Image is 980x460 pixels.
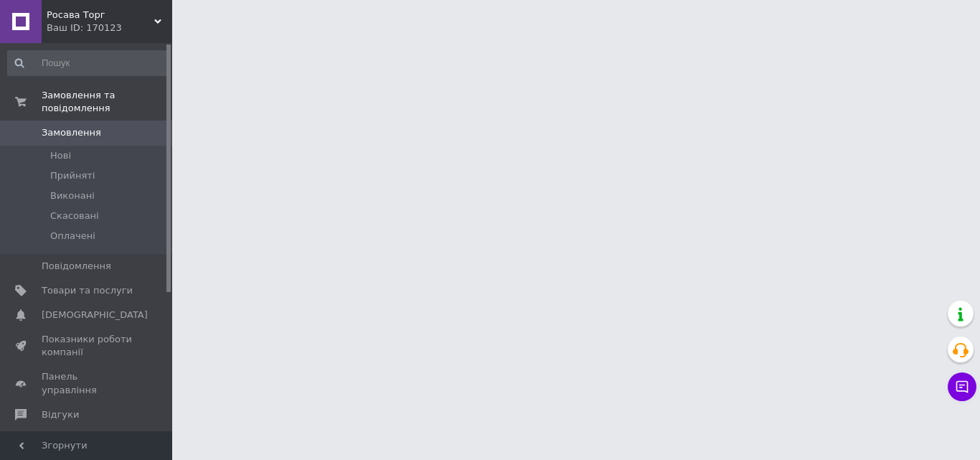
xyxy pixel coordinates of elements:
div: Ваш ID: 170123 [47,22,172,34]
span: Товари та послуги [42,284,133,297]
input: Пошук [7,50,169,76]
span: Оплачені [50,230,95,243]
span: [DEMOGRAPHIC_DATA] [42,309,148,321]
span: Показники роботи компанії [42,333,133,359]
span: Нові [50,149,71,162]
span: Замовлення [42,126,101,139]
span: Панель управління [42,370,133,396]
button: Чат з покупцем [948,372,976,401]
span: Скасовані [50,210,99,222]
span: Замовлення та повідомлення [42,89,172,115]
span: Прийняті [50,169,95,182]
span: Виконані [50,189,95,202]
span: Відгуки [42,408,79,421]
span: Росава Торг [47,9,154,22]
span: Повідомлення [42,260,111,273]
